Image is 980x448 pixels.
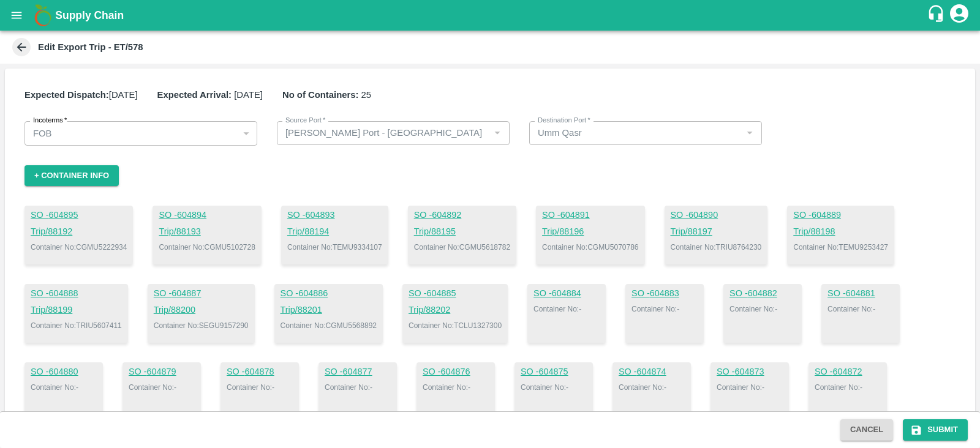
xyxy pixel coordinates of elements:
a: SO -604890 [671,209,762,222]
p: Container No: CGMU5070786 [542,242,638,253]
p: Container No: - [521,382,587,393]
p: Container No: TEMU9334107 [287,242,382,253]
a: SO -604872 [815,365,881,379]
label: Incoterms [33,116,67,125]
a: Trip/88195 [414,225,510,239]
a: SO -604879 [129,365,195,379]
a: Trip/88192 [31,225,127,239]
a: SO -604892 [414,209,510,222]
a: Supply Chain [55,7,927,24]
a: SO -604895 [31,209,127,222]
p: Container No: TRIU5607411 [31,320,122,331]
p: Container No: - [227,382,293,393]
a: SO -604889 [793,209,888,222]
p: Container No: - [729,304,796,315]
a: Trip/88194 [287,225,382,239]
input: Select Destination port [533,125,738,141]
a: SO -604891 [542,209,638,222]
p: Container No: - [129,382,195,393]
img: logo [31,3,55,28]
button: Submit [903,419,968,441]
b: Expected Arrival: [157,90,232,100]
p: Container No: - [631,304,698,315]
label: Destination Port [538,116,590,125]
p: Container No: CGMU5618782 [414,242,510,253]
p: Container No: SEGU9157290 [154,320,249,331]
div: account of current user [948,2,970,28]
b: No of Containers: [282,90,359,100]
p: Container No: - [423,382,489,393]
p: Container No: - [619,382,685,393]
input: Select Source port [281,125,486,141]
div: customer-support [927,4,948,26]
button: open drawer [2,1,31,29]
p: Container No: TRIU8764230 [671,242,762,253]
a: SO -604874 [619,365,685,379]
label: Source Port [285,116,325,125]
a: SO -604884 [533,287,600,301]
p: Container No: - [827,304,894,315]
a: Trip/88198 [793,225,888,239]
a: SO -604882 [729,287,796,301]
a: SO -604881 [827,287,894,301]
p: Container No: CGMU5568892 [281,320,377,331]
p: FOB [33,127,52,140]
p: Container No: CGMU5102728 [159,242,255,253]
p: 25 [282,88,371,102]
a: SO -604893 [287,209,382,222]
a: SO -604880 [31,365,97,379]
a: SO -604894 [159,209,255,222]
b: Supply Chain [55,9,124,21]
a: Trip/88199 [31,304,122,317]
a: SO -604875 [521,365,587,379]
p: Container No: - [31,382,97,393]
p: Container No: - [717,382,783,393]
p: Container No: - [815,382,881,393]
a: Trip/88193 [159,225,255,239]
p: Container No: TEMU9253427 [793,242,888,253]
p: Container No: CGMU5222934 [31,242,127,253]
a: SO -604873 [717,365,783,379]
a: SO -604883 [631,287,698,301]
p: Container No: - [533,304,600,315]
p: Container No: TCLU1327300 [409,320,502,331]
p: [DATE] [24,88,138,102]
a: SO -604887 [154,287,249,301]
p: [DATE] [157,88,263,102]
b: Edit Export Trip - ET/578 [38,42,143,52]
button: Cancel [840,419,893,441]
a: SO -604876 [423,365,489,379]
b: Expected Dispatch: [24,90,109,100]
a: Trip/88197 [671,225,762,239]
a: Trip/88196 [542,225,638,239]
p: Container No: - [325,382,391,393]
a: SO -604877 [325,365,391,379]
button: + Container Info [24,165,119,187]
a: SO -604885 [409,287,502,301]
a: SO -604888 [31,287,122,301]
a: Trip/88202 [409,304,502,317]
a: SO -604886 [281,287,377,301]
a: Trip/88201 [281,304,377,317]
a: SO -604878 [227,365,293,379]
a: Trip/88200 [154,304,249,317]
